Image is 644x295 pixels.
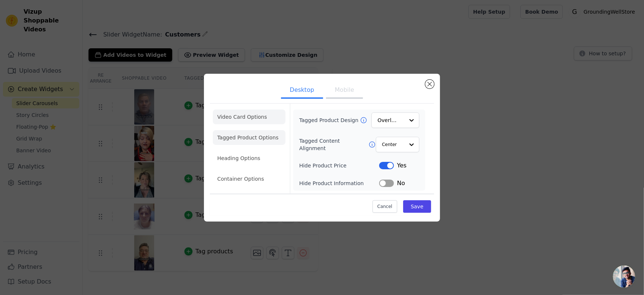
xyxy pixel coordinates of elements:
label: Tagged Product Design [299,117,360,124]
button: Mobile [326,83,363,99]
li: Heading Options [213,151,285,166]
button: Cancel [373,200,397,213]
button: Close modal [425,80,434,88]
span: Yes [397,161,406,170]
label: Hide Product Information [299,180,379,187]
span: No [397,179,405,188]
label: Tagged Content Alignment [299,137,368,152]
button: Desktop [281,83,323,99]
label: Hide Product Price [299,162,379,169]
div: Bate-papo aberto [613,265,635,288]
li: Video Card Options [213,110,285,124]
li: Tagged Product Options [213,130,285,145]
li: Container Options [213,171,285,186]
button: Save [403,200,431,213]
